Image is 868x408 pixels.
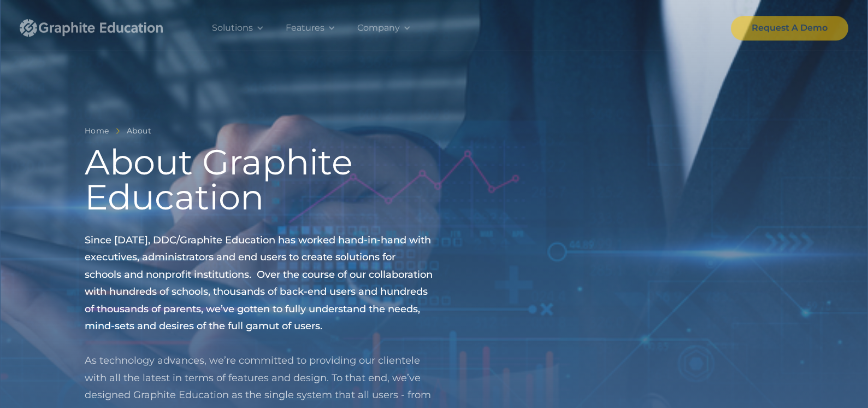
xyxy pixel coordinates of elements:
div: Solutions [201,6,275,50]
div: Solutions [212,20,253,36]
div: Features [286,20,324,36]
div: Company [357,20,400,36]
h1: About Graphite Education [85,144,434,214]
a: home [20,6,184,50]
a: Request A Demo [731,16,848,40]
a: Home [85,124,109,138]
a: About [127,124,152,138]
div: Company [346,6,422,50]
span: Since [DATE], DDC/Graphite Education has worked hand-in-hand with executives, administrators and ... [85,234,433,333]
div: Request A Demo [752,20,828,36]
div: Features [275,6,346,50]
